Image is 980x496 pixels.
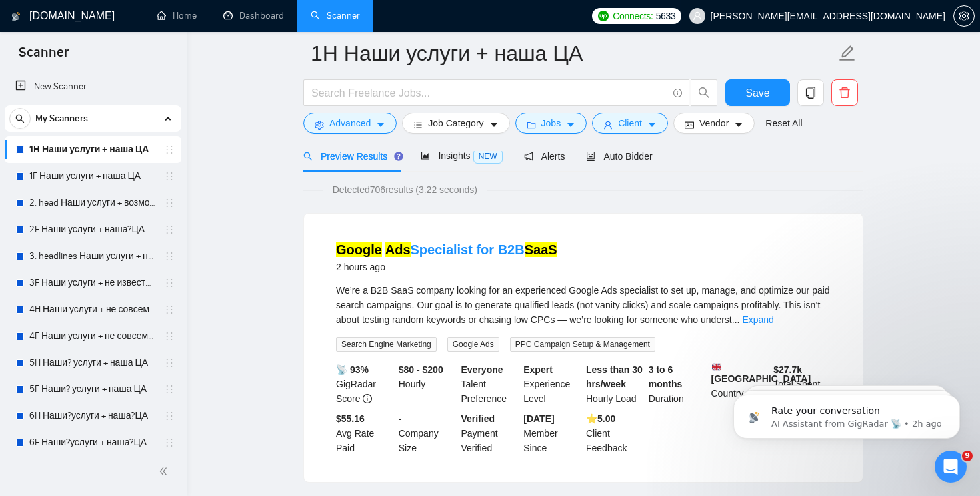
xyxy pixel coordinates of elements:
[798,87,823,99] span: copy
[521,411,583,455] div: Member Since
[711,362,811,384] b: [GEOGRAPHIC_DATA]
[29,243,156,270] a: 3. headlines Наши услуги + не известна ЦА (минус наша ЦА)
[164,251,175,262] span: holder
[566,120,575,130] span: caret-down
[29,429,156,456] a: 6F Наши?услуги + наша?ЦА
[473,149,503,164] span: NEW
[583,411,646,455] div: Client Feedback
[303,151,399,162] span: Preview Results
[29,216,156,243] a: 2F Наши услуги + наша?ЦА
[336,242,557,257] a: Google AdsSpecialist for B2BSaaS
[29,136,156,163] a: 1H Наши услуги + наша ЦА
[699,116,729,130] span: Vendor
[459,362,521,406] div: Talent Preference
[515,113,587,134] button: folderJobscaret-down
[413,120,423,130] span: bars
[5,73,181,100] li: New Scanner
[333,362,396,406] div: GigRadar Score
[15,73,171,100] a: New Scanner
[461,364,503,375] b: Everyone
[673,113,755,134] button: idcardVendorcaret-down
[685,120,694,130] span: idcard
[618,116,642,130] span: Client
[489,120,499,130] span: caret-down
[29,403,156,429] a: 6H Наши?услуги + наша?ЦА
[525,242,557,257] mark: SaaS
[428,116,483,130] span: Job Category
[323,182,487,197] span: Detected 706 results (3.22 seconds)
[713,367,980,460] iframe: Intercom notifications message
[839,45,856,62] span: edit
[709,362,771,406] div: Country
[11,6,21,27] img: logo
[745,85,769,101] span: Save
[164,304,175,315] span: holder
[649,364,683,389] b: 3 to 6 months
[29,190,156,216] a: 2. head Наши услуги + возможно наша ЦА
[734,120,743,130] span: caret-down
[164,198,175,208] span: holder
[447,337,499,352] span: Google Ads
[164,224,175,235] span: holder
[831,79,858,106] button: delete
[524,152,533,161] span: notification
[586,364,643,389] b: Less than 30 hrs/week
[773,364,802,375] b: $ 27.7k
[10,114,30,123] span: search
[164,437,175,448] span: holder
[336,413,365,424] b: $55.16
[541,116,561,130] span: Jobs
[223,10,284,21] a: dashboardDashboard
[29,296,156,323] a: 4H Наши услуги + не совсем наша ЦА (минус наша ЦА)
[510,337,655,352] span: PPC Campaign Setup & Management
[586,413,615,424] b: ⭐️ 5.00
[771,362,833,406] div: Total Spent
[29,376,156,403] a: 5F Наши? услуги + наша ЦА
[586,152,595,161] span: robot
[336,337,437,352] span: Search Engine Marketing
[742,314,773,325] a: Expand
[29,270,156,296] a: 3F Наши услуги + не известна ЦА (минус наша ЦА)
[953,11,975,21] a: setting
[157,10,197,21] a: homeHome
[336,285,830,325] span: We’re a B2B SaaS company looking for an experienced Google Ads specialist to set up, manage, and ...
[523,364,553,375] b: Expert
[524,151,565,162] span: Alerts
[164,358,175,368] span: holder
[29,163,156,190] a: 1F Наши услуги + наша ЦА
[336,364,369,375] b: 📡 93%
[646,362,709,406] div: Duration
[421,150,502,161] span: Insights
[583,362,646,406] div: Hourly Load
[603,120,613,130] span: user
[9,108,31,129] button: search
[527,120,536,130] span: folder
[523,413,554,424] b: [DATE]
[303,152,313,161] span: search
[385,242,411,257] mark: Ads
[521,362,583,406] div: Experience Level
[725,79,790,106] button: Save
[336,259,557,275] div: 2 hours ago
[363,394,372,403] span: info-circle
[336,242,382,257] mark: Google
[35,105,88,132] span: My Scanners
[164,144,175,155] span: holder
[164,171,175,182] span: holder
[832,87,857,99] span: delete
[954,11,974,21] span: setting
[329,116,371,130] span: Advanced
[399,364,443,375] b: $80 - $200
[311,37,836,70] input: Scanner name...
[613,9,653,23] span: Connects:
[732,314,740,325] span: ...
[376,120,385,130] span: caret-down
[159,465,172,478] span: double-left
[311,10,360,21] a: searchScanner
[712,362,721,372] img: 🇬🇧
[962,451,973,461] span: 9
[586,151,652,162] span: Auto Bidder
